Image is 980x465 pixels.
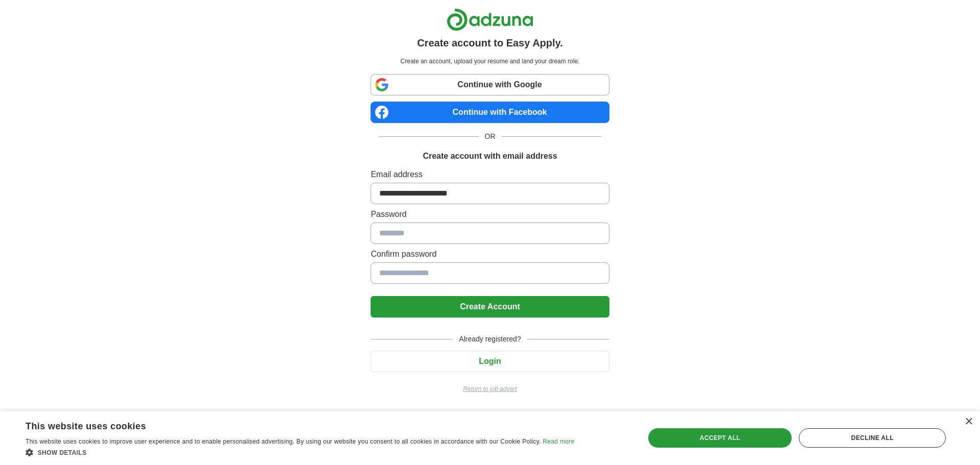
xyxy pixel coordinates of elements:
h1: Create account with email address [423,150,557,162]
a: Return to job advert [371,384,609,394]
a: Continue with Google [371,74,609,95]
a: Login [371,357,609,365]
span: Already registered? [453,334,527,345]
label: Password [371,208,609,221]
div: Close [965,418,972,426]
div: Accept all [648,428,792,448]
button: Create Account [371,296,609,317]
div: This website uses cookies [26,417,549,432]
button: Login [371,351,609,372]
span: This website uses cookies to improve user experience and to enable personalised advertising. By u... [26,438,541,445]
div: Show details [26,447,574,457]
label: Email address [371,168,609,181]
div: Decline all [799,428,946,448]
label: Confirm password [371,248,609,260]
span: Show details [38,449,87,456]
a: Continue with Facebook [371,102,609,123]
p: Create an account, upload your resume and land your dream role. [373,57,607,66]
span: OR [479,131,502,142]
img: Adzuna logo [447,8,533,31]
h1: Create account to Easy Apply. [417,35,563,51]
a: Read more, opens a new window [543,438,574,445]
